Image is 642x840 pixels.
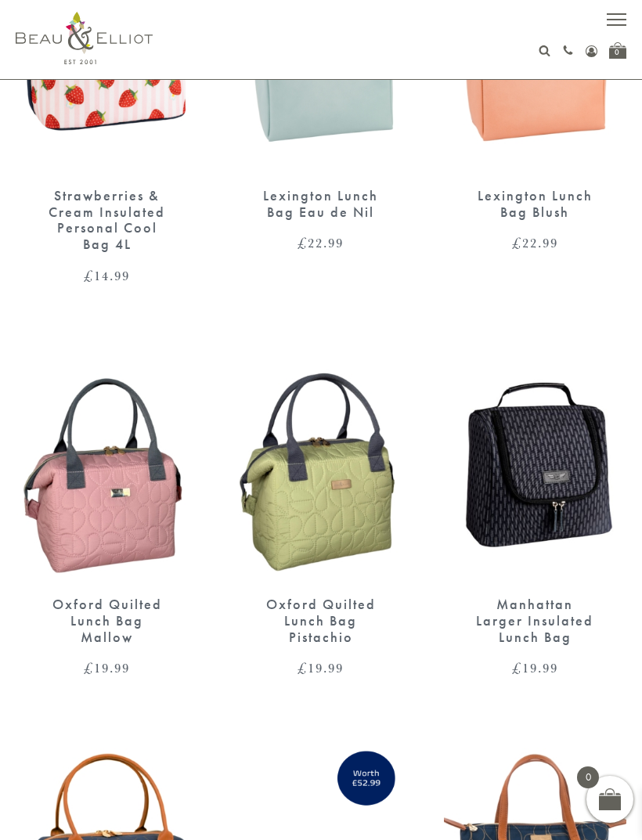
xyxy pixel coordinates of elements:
[444,345,626,581] img: Manhattan Larger Lunch Bag
[84,266,94,285] span: £
[229,345,412,581] img: Oxford quilted lunch bag pistachio
[512,233,558,252] bdi: 22.99
[84,266,130,285] bdi: 14.99
[16,345,198,581] img: Oxford quilted lunch bag mallow
[471,597,599,645] div: Manhattan Larger Insulated Lunch Bag
[298,233,308,252] span: £
[257,188,384,220] div: Lexington Lunch Bag Eau de Nil
[298,233,344,252] bdi: 22.99
[16,12,153,64] img: logo
[298,658,308,677] span: £
[298,658,344,677] bdi: 19.99
[43,188,171,253] div: Strawberries & Cream Insulated Personal Cool Bag 4L
[471,188,599,220] div: Lexington Lunch Bag Blush
[577,766,599,788] span: 0
[257,597,384,645] div: Oxford Quilted Lunch Bag Pistachio
[43,597,171,645] div: Oxford Quilted Lunch Bag Mallow
[609,42,626,59] a: 0
[84,658,130,677] bdi: 19.99
[229,345,412,676] a: Oxford quilted lunch bag pistachio Oxford Quilted Lunch Bag Pistachio £19.99
[512,658,522,677] span: £
[444,345,626,676] a: Manhattan Larger Lunch Bag Manhattan Larger Insulated Lunch Bag £19.99
[512,658,558,677] bdi: 19.99
[16,345,198,676] a: Oxford quilted lunch bag mallow Oxford Quilted Lunch Bag Mallow £19.99
[84,658,94,677] span: £
[512,233,522,252] span: £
